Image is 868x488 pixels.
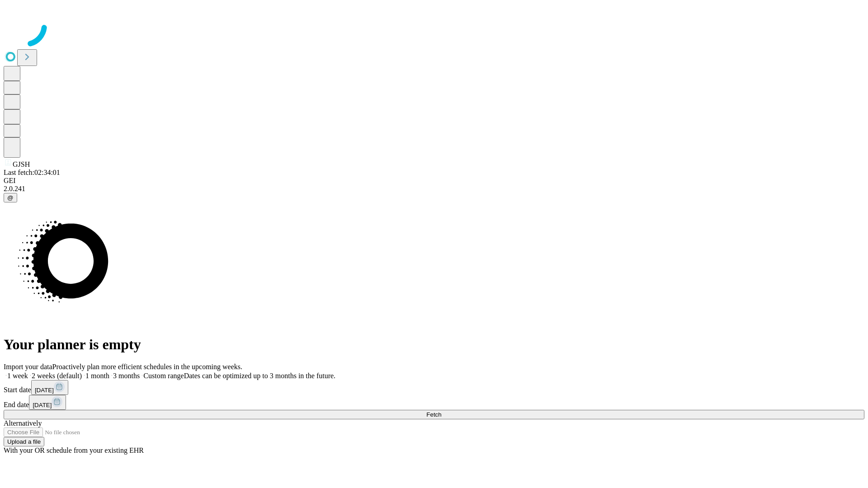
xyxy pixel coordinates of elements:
[35,387,54,394] span: [DATE]
[31,380,68,395] button: [DATE]
[4,410,864,419] button: Fetch
[4,169,60,176] span: Last fetch: 02:34:01
[7,194,14,201] span: @
[33,402,52,408] span: [DATE]
[32,372,82,380] span: 2 weeks (default)
[4,419,42,427] span: Alternatively
[4,193,17,202] button: @
[85,372,109,380] span: 1 month
[113,372,140,380] span: 3 months
[4,185,864,193] div: 2.0.241
[4,380,864,395] div: Start date
[4,177,864,185] div: GEI
[4,363,52,371] span: Import your data
[13,160,30,168] span: GJSH
[426,411,441,418] span: Fetch
[4,437,44,446] button: Upload a file
[4,446,144,454] span: With your OR schedule from your existing EHR
[52,363,242,371] span: Proactively plan more efficient schedules in the upcoming weeks.
[143,372,184,380] span: Custom range
[4,395,864,410] div: End date
[7,372,28,380] span: 1 week
[4,336,864,353] h1: Your planner is empty
[29,395,66,410] button: [DATE]
[184,372,335,380] span: Dates can be optimized up to 3 months in the future.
